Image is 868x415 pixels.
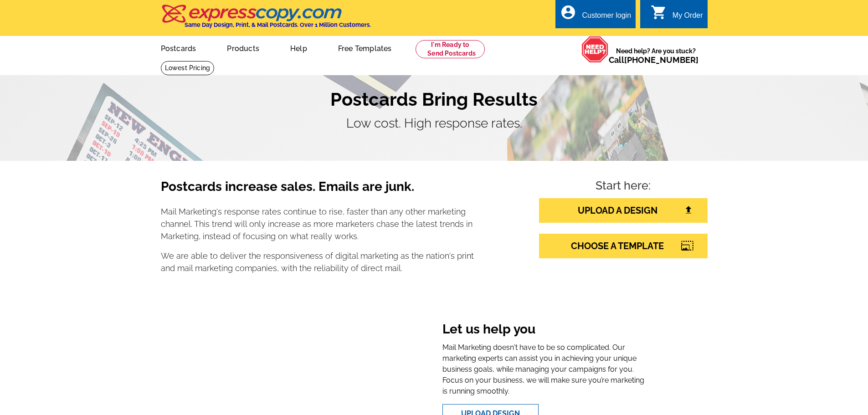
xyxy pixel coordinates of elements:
a: Postcards [146,37,211,58]
a: Help [276,37,322,58]
a: shopping_cart My Order [651,10,703,21]
h4: Same Day Design, Print, & Mail Postcards. Over 1 Million Customers. [185,21,371,28]
h1: Postcards Bring Results [161,88,708,110]
i: shopping_cart [651,4,667,20]
p: Low cost. High response rates. [161,114,708,133]
div: My Order [673,11,703,24]
a: CHOOSE A TEMPLATE [539,234,708,258]
a: [PHONE_NUMBER] [624,55,699,65]
a: Products [212,37,274,58]
a: Same Day Design, Print, & Mail Postcards. Over 1 Million Customers. [161,11,371,28]
a: Free Templates [324,37,406,58]
h3: Postcards increase sales. Emails are junk. [161,179,474,202]
img: help [581,36,609,63]
div: Customer login [582,11,631,24]
i: account_circle [560,4,576,20]
h4: Start here: [539,179,708,195]
p: We are able to deliver the responsiveness of digital marketing as the nation's print and mail mar... [161,250,474,274]
span: Call [609,55,699,65]
a: account_circle Customer login [560,10,631,21]
span: Need help? Are you stuck? [609,46,703,65]
p: Mail Marketing's response rates continue to rise, faster than any other marketing channel. This t... [161,205,474,242]
h3: Let us help you [442,322,646,339]
a: UPLOAD A DESIGN [539,198,708,223]
p: Mail Marketing doesn't have to be so complicated. Our marketing experts can assist you in achievi... [442,342,646,397]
